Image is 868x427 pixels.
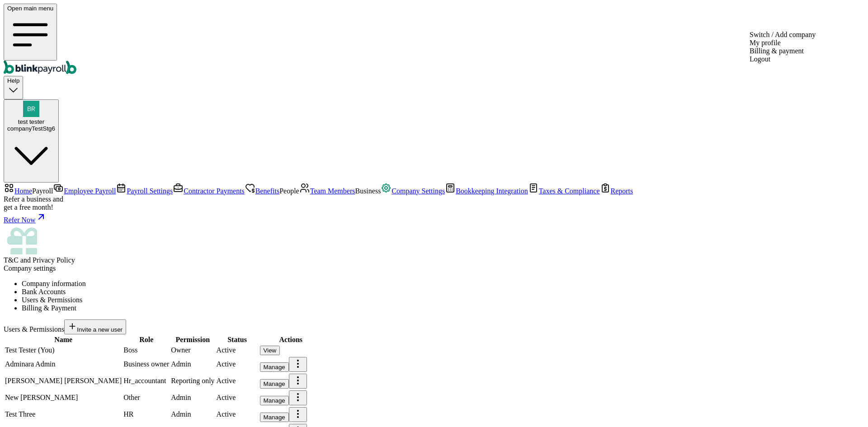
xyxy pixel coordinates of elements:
[750,31,816,39] div: Switch / Add company
[750,47,816,55] div: Billing & payment
[750,39,816,47] div: My profile
[750,55,816,63] div: Logout
[823,384,868,427] iframe: Chat Widget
